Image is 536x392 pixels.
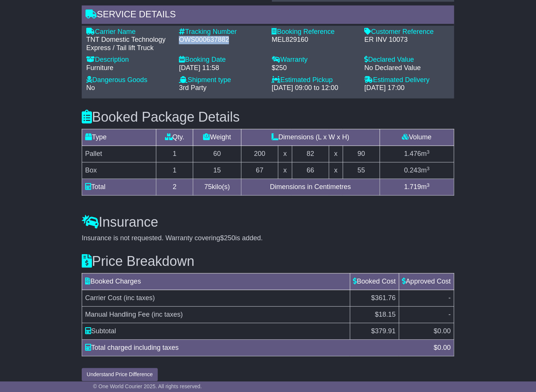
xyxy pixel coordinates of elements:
[404,166,421,174] span: 0.243
[343,162,380,179] td: 55
[82,146,156,162] td: Pallet
[124,294,155,302] span: (inc taxes)
[438,344,451,351] span: 0.00
[179,56,264,64] div: Booking Date
[82,179,156,195] td: Total
[86,36,171,52] div: TNT Domestic Technology Express / Tail lift Truck
[85,294,122,302] span: Carrier Cost
[449,311,451,318] span: -
[427,149,430,155] sup: 3
[365,84,450,92] div: [DATE] 17:00
[82,162,156,179] td: Box
[82,273,350,290] td: Booked Charges
[329,146,343,162] td: x
[86,56,171,64] div: Description
[438,327,451,335] span: 0.00
[399,323,454,340] td: $
[179,36,264,44] div: OWS000637882
[156,129,193,146] td: Qty.
[350,273,399,290] td: Booked Cost
[151,311,183,318] span: (inc taxes)
[193,179,241,195] td: kilo(s)
[380,179,454,195] td: m
[365,76,450,84] div: Estimated Delivery
[82,5,454,26] div: Service Details
[380,162,454,179] td: m
[85,311,150,318] span: Manual Handling Fee
[205,183,212,191] span: 75
[365,36,450,44] div: ER INV 10073
[82,323,350,340] td: Subtotal
[241,129,380,146] td: Dimensions (L x W x H)
[156,179,193,195] td: 2
[371,294,396,302] span: $361.76
[241,179,380,195] td: Dimensions in Centimetres
[272,28,357,36] div: Booking Reference
[82,234,454,243] div: Insurance is not requested. Warranty covering is added.
[278,162,292,179] td: x
[193,162,241,179] td: 15
[179,28,264,36] div: Tracking Number
[179,64,264,72] div: [DATE] 11:58
[82,110,454,125] h3: Booked Package Details
[449,294,451,302] span: -
[272,84,357,92] div: [DATE] 09:00 to 12:00
[292,162,329,179] td: 66
[179,76,264,84] div: Shipment type
[86,84,95,92] span: No
[375,327,396,335] span: 379.91
[193,129,241,146] td: Weight
[404,183,421,191] span: 1.719
[93,383,202,389] span: © One World Courier 2025. All rights reserved.
[272,64,357,72] div: $250
[365,56,450,64] div: Declared Value
[179,84,206,92] span: 3rd Party
[241,146,278,162] td: 200
[427,182,430,188] sup: 3
[82,215,454,230] h3: Insurance
[292,146,329,162] td: 82
[365,64,450,72] div: No Declared Value
[82,129,156,146] td: Type
[272,56,357,64] div: Warranty
[156,146,193,162] td: 1
[86,64,171,72] div: Furniture
[193,146,241,162] td: 60
[343,146,380,162] td: 90
[272,76,357,84] div: Estimated Pickup
[350,323,399,340] td: $
[220,234,235,242] span: $250
[86,28,171,36] div: Carrier Name
[329,162,343,179] td: x
[86,76,171,84] div: Dangerous Goods
[404,150,421,157] span: 1.476
[272,36,357,44] div: MEL829160
[365,28,450,36] div: Customer Reference
[380,129,454,146] td: Volume
[82,254,454,269] h3: Price Breakdown
[81,343,430,353] div: Total charged including taxes
[380,146,454,162] td: m
[241,162,278,179] td: 67
[427,166,430,171] sup: 3
[399,273,454,290] td: Approved Cost
[82,368,158,381] button: Understand Price Difference
[156,162,193,179] td: 1
[430,343,455,353] div: $
[375,311,396,318] span: $18.15
[278,146,292,162] td: x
